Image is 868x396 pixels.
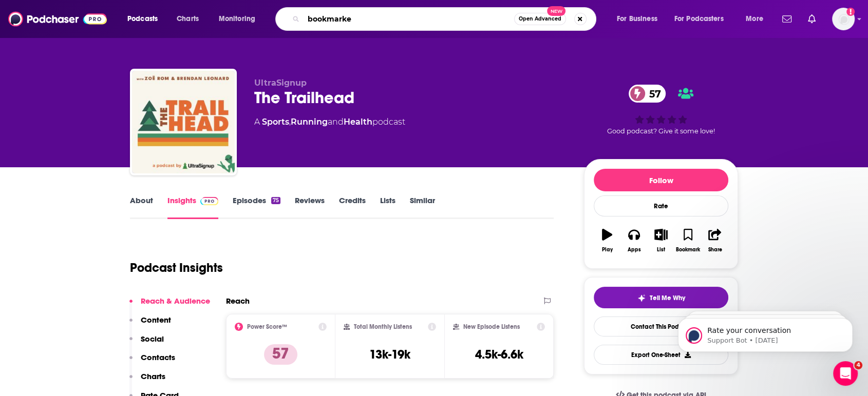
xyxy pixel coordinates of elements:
[668,11,739,27] button: open menu
[141,315,171,325] p: Content
[120,11,171,27] button: open menu
[200,197,218,205] img: Podchaser Pro
[629,85,666,103] a: 57
[832,8,855,30] span: Logged in as dbartlett
[637,294,646,302] img: tell me why sparkle
[648,222,674,259] button: List
[702,222,728,259] button: Share
[746,12,763,26] span: More
[617,12,657,26] span: For Business
[212,11,269,27] button: open menu
[594,169,728,191] button: Follow
[410,195,435,219] a: Similar
[262,117,289,127] a: Sports
[132,71,235,173] img: The Trailhead
[584,78,738,142] div: 57Good podcast? Give it some love!
[285,7,606,31] div: Search podcasts, credits, & more...
[519,16,561,22] span: Open Advanced
[167,195,218,219] a: InsightsPodchaser Pro
[129,371,165,390] button: Charts
[141,371,165,381] p: Charts
[226,296,250,306] h2: Reach
[380,195,395,219] a: Lists
[607,127,715,135] span: Good podcast? Give it some love!
[778,10,796,28] a: Show notifications dropdown
[674,12,724,26] span: For Podcasters
[594,287,728,308] button: tell me why sparkleTell Me Why
[739,11,776,27] button: open menu
[639,85,666,103] span: 57
[610,11,670,27] button: open menu
[846,8,855,16] svg: Add a profile image
[594,222,620,259] button: Play
[130,260,223,275] h1: Podcast Insights
[233,195,280,219] a: Episodes75
[594,316,728,336] a: Contact This Podcast
[676,247,700,253] div: Bookmark
[854,361,862,369] span: 4
[254,116,405,128] div: A podcast
[129,352,175,371] button: Contacts
[833,361,858,386] iframe: Intercom live chat
[271,197,280,204] div: 75
[628,247,641,253] div: Apps
[475,347,523,362] h3: 4.5k-6.6k
[141,334,164,344] p: Social
[141,296,210,306] p: Reach & Audience
[141,352,175,362] p: Contacts
[832,8,855,30] button: Show profile menu
[264,344,297,365] p: 57
[620,222,647,259] button: Apps
[127,12,158,26] span: Podcasts
[177,12,199,26] span: Charts
[344,117,372,127] a: Health
[514,13,566,25] button: Open AdvancedNew
[339,195,366,219] a: Credits
[354,323,412,330] h2: Total Monthly Listens
[674,222,701,259] button: Bookmark
[708,247,722,253] div: Share
[289,117,291,127] span: ,
[130,195,153,219] a: About
[170,11,205,27] a: Charts
[832,8,855,30] img: User Profile
[650,294,685,302] span: Tell Me Why
[247,323,287,330] h2: Power Score™
[463,323,520,330] h2: New Episode Listens
[304,11,514,27] input: Search podcasts, credits, & more...
[129,315,171,334] button: Content
[254,78,307,88] span: UltraSignup
[547,6,565,16] span: New
[594,195,728,216] div: Rate
[328,117,344,127] span: and
[657,247,665,253] div: List
[129,296,210,315] button: Reach & Audience
[291,117,328,127] a: Running
[369,347,410,362] h3: 13k-19k
[129,334,164,353] button: Social
[8,9,107,29] img: Podchaser - Follow, Share and Rate Podcasts
[219,12,255,26] span: Monitoring
[594,345,728,365] button: Export One-Sheet
[602,247,613,253] div: Play
[663,296,868,368] iframe: Intercom notifications message
[295,195,325,219] a: Reviews
[804,10,820,28] a: Show notifications dropdown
